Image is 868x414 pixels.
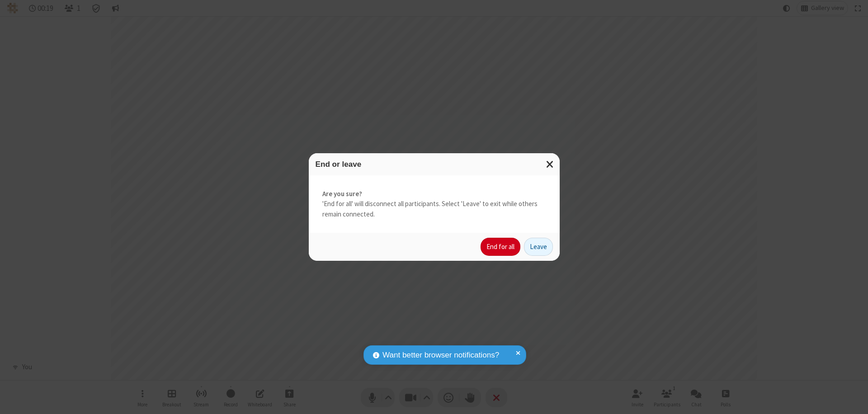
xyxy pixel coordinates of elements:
[309,175,560,233] div: 'End for all' will disconnect all participants. Select 'Leave' to exit while others remain connec...
[481,238,520,256] button: End for all
[322,189,546,199] strong: Are you sure?
[541,153,560,175] button: Close modal
[524,238,553,256] button: Leave
[316,160,553,169] h3: End or leave
[382,349,499,361] span: Want better browser notifications?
